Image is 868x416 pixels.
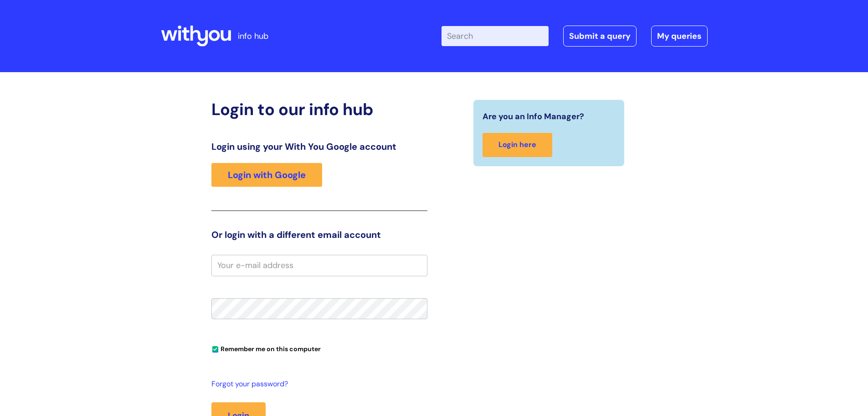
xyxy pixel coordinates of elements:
input: Your e-mail address [211,255,427,276]
h3: Login using your With You Google account [211,141,427,152]
span: Are you an Info Manager? [483,109,584,124]
div: You can uncheck this option if you're logging in from a shared device [211,341,427,356]
h2: Login to our info hub [211,100,427,119]
a: My queries [651,26,708,47]
a: Forgot your password? [211,378,423,391]
p: info hub [238,29,268,43]
input: Remember me on this computer [212,347,218,353]
a: Login here [483,133,552,157]
h3: Or login with a different email account [211,229,427,240]
a: Submit a query [563,26,637,47]
input: Search [442,26,549,46]
a: Login with Google [211,163,322,187]
label: Remember me on this computer [211,343,321,353]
